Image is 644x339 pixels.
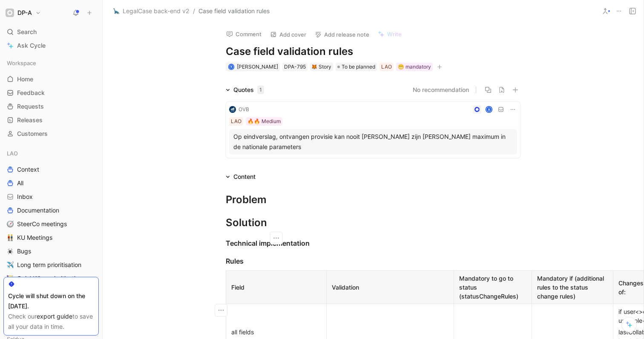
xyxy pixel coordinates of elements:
[226,215,520,230] div: Solution
[7,149,18,158] span: LAO
[229,106,236,113] img: logo
[3,39,99,52] a: Ask Cycle
[226,256,520,266] div: Rules
[3,190,99,203] a: Inbox
[387,30,402,38] span: Write
[459,274,526,301] div: Mandatory to go to status (statusChangeRules)
[486,107,492,112] div: B
[226,45,520,58] h1: Case field validation rules
[284,63,306,71] div: DPA-795
[5,246,15,256] button: 🕷️
[311,29,373,40] button: Add release note
[3,26,99,38] div: Search
[222,28,265,40] button: Comment
[5,273,15,284] button: 🥳
[3,272,99,285] a: 🥳QuickWins prioritisation
[17,75,33,83] span: Home
[5,260,15,270] button: ✈️
[123,6,189,16] span: LegalCase back-end v2
[3,127,99,140] a: Customers
[222,85,267,95] div: Quotes1
[266,29,310,40] button: Add cover
[17,27,37,37] span: Search
[17,274,82,283] span: QuickWins prioritisation
[398,63,431,71] div: 😬 mandatory
[3,114,99,126] a: Releases
[226,192,520,207] div: Problem
[537,274,608,301] div: Mandatory if (additional rules to the status change rules)
[381,63,392,71] div: LAO
[5,233,15,243] button: 👬
[3,204,99,217] a: Documentation
[3,147,99,326] div: LAOContextAllInboxDocumentation🧭SteerCo meetings👬KU Meetings🕷️Bugs✈️Long term prioritisation🥳Quic...
[193,6,195,16] span: /
[233,132,513,152] div: Op eindverslag, ontvangen provisie kan nooit [PERSON_NAME] zijn [PERSON_NAME] maximum in de natio...
[17,192,33,201] span: Inbox
[310,63,333,71] div: 🦊Story
[8,311,94,332] div: Check our to save all your data in time.
[7,221,14,227] img: 🧭
[222,172,259,182] div: Content
[17,102,44,111] span: Requests
[17,261,81,269] span: Long term prioritisation
[342,63,375,71] span: To be planned
[3,218,99,230] a: 🧭SteerCo meetings
[37,313,72,320] a: export guide
[17,9,32,17] h1: DP-A
[17,116,43,124] span: Releases
[233,85,264,95] div: Quotes
[7,234,14,241] img: 👬
[7,275,14,282] img: 🥳
[3,177,99,190] a: All
[113,8,119,14] img: 🦕
[3,259,99,271] a: ✈️Long term prioritisation
[229,64,233,69] div: B
[336,63,377,71] div: To be planned
[226,238,520,248] div: Technical implementation
[198,6,270,16] span: Case field validation rules
[3,7,43,19] button: DP-ADP-A
[413,85,469,95] button: No recommendation
[257,86,264,94] div: 1
[17,206,59,215] span: Documentation
[17,40,46,51] span: Ask Cycle
[17,165,39,174] span: Context
[17,220,67,228] span: SteerCo meetings
[231,328,321,336] div: all fields
[247,117,281,126] div: 🔥🔥 Medium
[111,6,191,16] button: 🦕LegalCase back-end v2
[3,231,99,244] a: 👬KU Meetings
[231,117,241,126] div: LAO
[6,9,14,17] img: DP-A
[374,28,405,40] button: Write
[3,163,99,176] a: Context
[3,245,99,258] a: 🕷️Bugs
[332,283,448,292] div: Validation
[7,261,14,268] img: ✈️
[312,63,331,71] div: Story
[3,100,99,113] a: Requests
[5,219,15,229] button: 🧭
[239,105,249,114] div: OVB
[3,57,99,69] div: Workspace
[17,233,52,242] span: KU Meetings
[312,64,317,69] img: 🦊
[8,291,94,311] div: Cycle will shut down on the [DATE].
[231,283,321,292] div: Field
[3,73,99,86] a: Home
[7,248,14,255] img: 🕷️
[233,172,256,182] div: Content
[3,147,99,160] div: LAO
[17,179,23,187] span: All
[7,59,36,67] span: Workspace
[17,129,48,138] span: Customers
[237,63,278,70] span: [PERSON_NAME]
[17,89,45,97] span: Feedback
[3,86,99,99] a: Feedback
[17,247,31,256] span: Bugs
